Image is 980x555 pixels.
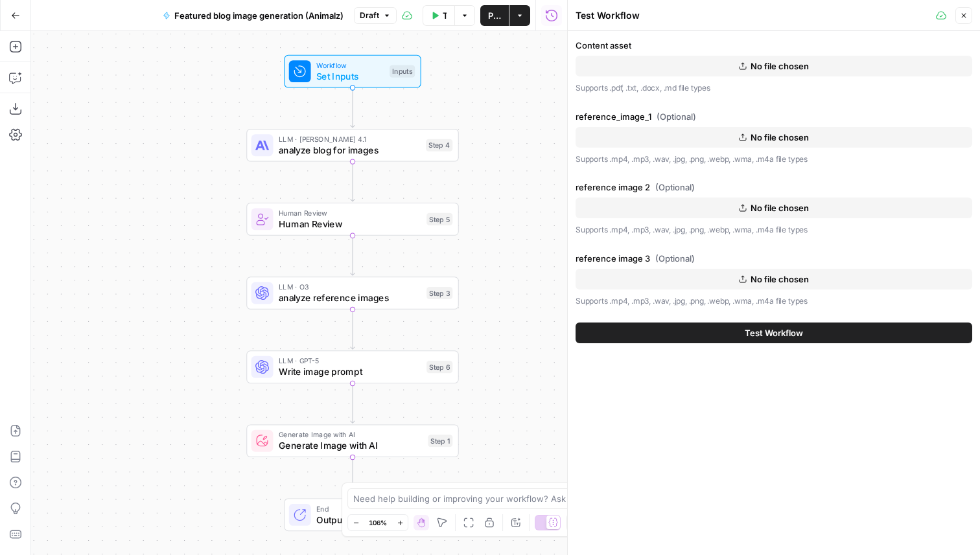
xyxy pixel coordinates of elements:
[360,10,379,21] span: Draft
[426,213,452,225] div: Step 5
[369,517,387,528] span: 106%
[576,198,972,218] button: No file chosen
[246,129,459,162] div: LLM · [PERSON_NAME] 4.1analyze blog for imagesStep 4
[279,291,421,304] span: analyze reference images
[751,131,809,144] span: No file chosen
[246,203,459,236] div: Human ReviewHuman ReviewStep 5
[246,277,459,310] div: LLM · O3analyze reference imagesStep 3
[576,269,972,289] button: No file chosen
[426,139,452,152] div: Step 4
[423,5,454,26] button: Test Workflow
[657,110,696,123] span: (Optional)
[351,383,355,423] g: Edge from step_6 to step_1
[428,435,452,447] div: Step 1
[354,7,397,24] button: Draft
[576,323,972,343] button: Test Workflow
[351,310,355,349] g: Edge from step_3 to step_6
[751,201,809,214] span: No file chosen
[246,55,459,88] div: WorkflowSet InputsInputs
[576,181,972,194] label: reference image 2
[576,223,972,236] p: Supports .mp4, .mp3, .wav, .jpg, .png, .webp, .wma, .m4a file types
[751,273,809,286] span: No file chosen
[246,424,459,457] div: Generate Image with AIGenerate Image with AIStep 1
[751,60,809,73] span: No file chosen
[351,457,355,497] g: Edge from step_1 to end
[745,326,803,339] span: Test Workflow
[316,513,410,527] span: Output
[390,65,415,78] div: Inputs
[279,439,423,453] span: Generate Image with AI
[174,9,344,22] span: Featured blog image generation (Animalz)
[576,153,972,166] p: Supports .mp4, .mp3, .wav, .jpg, .png, .webp, .wma, .m4a file types
[316,503,410,514] span: End
[576,295,972,308] p: Supports .mp4, .mp3, .wav, .jpg, .png, .webp, .wma, .m4a file types
[279,207,421,218] span: Human Review
[279,429,423,440] span: Generate Image with AI
[576,39,972,52] label: Content asset
[351,236,355,275] g: Edge from step_5 to step_3
[155,5,351,26] button: Featured blog image generation (Animalz)
[576,252,972,265] label: reference image 3
[576,110,972,123] label: reference_image_1
[316,69,384,83] span: Set Inputs
[351,162,355,201] g: Edge from step_4 to step_5
[655,252,695,265] span: (Optional)
[279,143,421,157] span: analyze blog for images
[426,361,452,373] div: Step 6
[279,365,421,378] span: Write image prompt
[443,9,447,22] span: Test Workflow
[351,87,355,127] g: Edge from start to step_4
[279,217,421,231] span: Human Review
[576,127,972,148] button: No file chosen
[480,5,509,26] button: Publish
[279,282,421,293] span: LLM · O3
[316,60,384,71] span: Workflow
[576,82,972,95] p: Supports .pdf, .txt, .docx, .md file types
[246,350,459,383] div: LLM · GPT-5Write image promptStep 6
[488,9,501,22] span: Publish
[279,133,421,144] span: LLM · [PERSON_NAME] 4.1
[576,56,972,76] button: No file chosen
[246,499,459,532] div: EndOutput
[279,356,421,367] span: LLM · GPT-5
[655,181,695,194] span: (Optional)
[426,287,452,299] div: Step 3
